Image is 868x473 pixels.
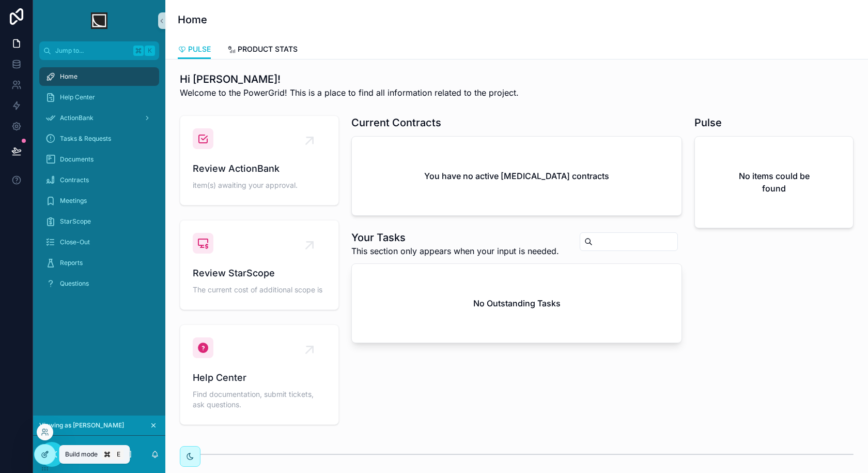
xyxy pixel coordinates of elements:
[178,40,211,60] a: PULSE
[60,93,95,101] span: Help Center
[60,217,91,226] span: StarScope
[39,41,159,60] button: Jump to...K
[39,67,159,86] a: Home
[180,220,338,309] a: Review StarScopeThe current cost of additional scope is
[193,266,326,280] span: Review StarScope
[60,155,94,164] span: Documents
[114,450,122,459] span: E
[39,212,159,231] a: StarScope
[180,116,338,205] a: Review ActionBank item(s) awaiting your approval.
[39,191,159,210] a: Meetings
[146,47,154,55] span: K
[188,44,211,54] span: PULSE
[227,40,298,61] a: PRODUCT STATS
[351,230,559,245] h1: Your Tasks
[351,115,441,130] h1: Current Contracts
[193,161,326,176] span: Review ActionBank
[238,44,298,54] span: PRODUCT STATS
[33,60,165,306] div: scrollable content
[193,389,326,410] span: Find documentation, submit tickets, ask questions.
[60,197,87,205] span: Meetings
[60,259,83,267] span: Reports
[91,12,107,29] img: App logo
[178,12,207,27] h1: Home
[39,233,159,252] a: Close-Out
[39,150,159,169] a: Documents
[60,238,90,246] span: Close-Out
[39,274,159,293] a: Questions
[39,171,159,189] a: Contracts
[193,180,326,190] span: item(s) awaiting your approval.
[180,72,519,86] h1: Hi [PERSON_NAME]!
[60,176,89,184] span: Contracts
[728,170,820,195] h2: No items could be found
[193,371,326,385] span: Help Center
[424,170,609,182] h2: You have no active [MEDICAL_DATA] contracts
[60,72,78,81] span: Home
[55,47,129,55] span: Jump to...
[60,279,89,288] span: Questions
[60,135,111,143] span: Tasks & Requests
[473,297,561,309] h2: No Outstanding Tasks
[180,86,519,99] span: Welcome to the PowerGrid! This is a place to find all information related to the project.
[39,254,159,272] a: Reports
[351,245,559,257] span: This section only appears when your input is needed.
[39,88,159,107] a: Help Center
[39,129,159,148] a: Tasks & Requests
[39,109,159,127] a: ActionBank
[193,285,326,295] span: The current cost of additional scope is
[694,115,722,130] h1: Pulse
[60,114,94,122] span: ActionBank
[65,450,98,459] span: Build mode
[180,325,338,424] a: Help CenterFind documentation, submit tickets, ask questions.
[39,421,124,430] span: Viewing as [PERSON_NAME]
